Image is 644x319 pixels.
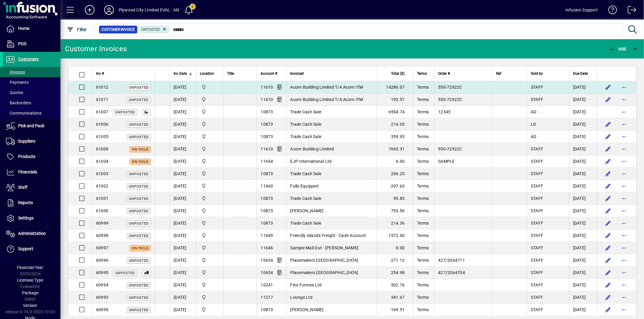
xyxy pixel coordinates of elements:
button: More options [619,255,629,265]
span: 10873 [261,171,273,176]
button: More options [619,206,629,216]
span: Fully Equipped [290,184,319,188]
div: Total ($) [381,70,410,77]
span: Plywood City Warehouse [200,183,219,189]
span: STAFF [531,258,543,263]
span: 11610 [261,85,273,90]
td: [DATE] [569,217,597,229]
span: Suppliers [18,139,35,144]
span: Trade Cash Sale [290,171,321,176]
td: 254.98 [377,267,413,279]
span: Plywood City Warehouse [200,109,219,115]
td: 271.12 [377,254,413,267]
span: Home [18,26,29,31]
span: Terms [417,122,429,127]
a: Reports [3,195,60,210]
td: [DATE] [569,131,597,143]
a: Support [3,242,60,257]
span: Payments [6,80,29,85]
td: [DATE] [569,192,597,205]
span: Total ($) [391,70,405,77]
td: [DATE] [170,291,196,304]
span: Terms [417,270,429,275]
mat-chip: Customer Invoice Status: Unposted [139,26,170,33]
span: 11610 [261,147,273,151]
button: More options [619,169,629,178]
span: Unposted [129,296,149,300]
td: [DATE] [170,168,196,180]
td: 7665.31 [377,143,413,155]
span: Package [22,290,38,295]
button: Edit [603,95,613,104]
span: Terms [417,221,429,226]
span: Account # [261,70,277,77]
td: [DATE] [569,155,597,168]
button: Edit [603,231,613,240]
span: 11217 [261,295,273,300]
span: Location [200,70,214,77]
span: Inv Date [174,70,187,77]
a: Financials [3,165,60,180]
a: Logout [623,1,636,21]
span: EJP International Ltd [290,159,332,164]
span: STAFF [531,270,543,275]
a: Invoices [3,67,60,77]
span: Plywood City Warehouse [200,282,219,288]
span: 11049 [261,233,273,238]
span: 10873 [261,221,273,226]
span: Plywood City Warehouse [200,146,219,152]
td: 1572.00 [377,229,413,242]
td: [DATE] [569,106,597,118]
td: 266.25 [377,168,413,180]
span: Customers [18,57,39,62]
span: 61011 [96,97,108,102]
td: 0.00 [377,242,413,254]
td: [DATE] [170,304,196,316]
div: Due Date [573,70,593,77]
div: Customer Invoices [65,44,127,54]
span: STAFF [531,233,543,238]
td: 359.93 [377,131,413,143]
span: Terms [417,97,429,102]
button: Edit [603,181,613,191]
span: On hold [132,160,149,164]
button: Edit [603,255,613,265]
td: 793.50 [377,205,413,217]
span: [PERSON_NAME] [290,208,323,213]
td: [DATE] [569,229,597,242]
span: Backorders [6,100,31,105]
span: On hold [132,246,149,250]
td: [DATE] [170,217,196,229]
button: Profile [99,5,119,15]
span: Unposted [142,27,160,32]
span: Version [23,303,37,308]
span: 11610 [261,97,273,102]
span: Acorn Building Limited T/A Acorn ITM [290,85,363,90]
span: Trade Cash Sale [290,221,321,226]
td: [DATE] [170,106,196,118]
a: Home [3,21,60,36]
span: Friendly Islands Freight - Cash Account [290,233,366,238]
span: Quotes [6,90,23,95]
span: Pick and Pack [18,123,44,128]
span: Order # [438,70,450,77]
span: Customer Invoice [101,27,135,33]
span: Unposted [129,283,149,287]
span: Plywood City Warehouse [200,121,219,128]
div: Inv Date [174,70,192,77]
span: 61004 [96,159,108,164]
button: Add [80,5,99,15]
span: Plywood City Warehouse [200,269,219,276]
td: [DATE] [569,205,597,217]
td: [DATE] [170,229,196,242]
button: More options [619,280,629,290]
a: POS [3,36,60,52]
span: Unposted [129,123,149,127]
span: 61000 [96,208,108,213]
span: Terms [417,134,429,139]
span: Support [18,246,33,251]
div: Account # [261,70,283,77]
td: [DATE] [170,155,196,168]
span: 60996 [96,258,108,263]
button: Filter [65,24,88,35]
